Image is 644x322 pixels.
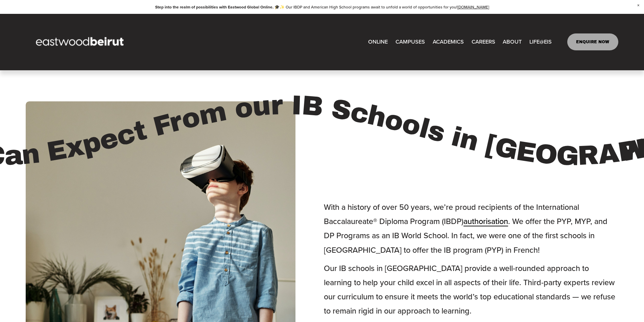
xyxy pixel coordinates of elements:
[463,216,508,227] a: authorisation
[472,36,495,48] a: CAREERS
[503,36,522,48] a: folder dropdown
[396,36,425,48] a: folder dropdown
[567,33,618,50] a: ENQUIRE NOW
[433,36,464,48] a: folder dropdown
[529,37,552,47] span: LIFE@EIS
[457,4,489,10] a: [DOMAIN_NAME]
[503,37,522,47] span: ABOUT
[324,261,618,318] p: Our IB schools in [GEOGRAPHIC_DATA] provide a well-rounded approach to learning to help your chil...
[433,37,464,47] span: ACADEMICS
[368,36,388,48] a: ONLINE
[529,36,552,48] a: folder dropdown
[396,37,425,47] span: CAMPUSES
[26,25,136,59] img: EastwoodIS Global Site
[324,200,618,257] p: With a history of over 50 years, we’re proud recipients of the International Baccalaureate® Diplo...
